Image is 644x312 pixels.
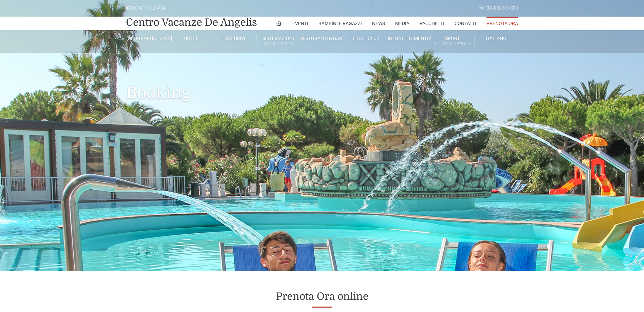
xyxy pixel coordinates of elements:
a: SportAll Season Tennis [431,35,474,48]
a: Prenota Ora [486,17,518,30]
h2: Prenota Ora online [126,290,518,303]
a: Intrattenimento [387,35,431,41]
div: [GEOGRAPHIC_DATA] [126,5,165,12]
a: Hotel [169,35,213,41]
a: Media [395,17,409,30]
small: Rooms & Suites [257,41,300,47]
a: Centro Vacanze De Angelis [126,16,257,29]
a: [GEOGRAPHIC_DATA] [126,35,169,41]
a: Exclusive [213,35,257,41]
span: Italiano [486,36,507,41]
div: Riviera Del Conero [478,5,518,12]
a: Italiano [475,35,518,41]
a: Contatti [455,17,476,30]
a: Eventi [292,17,308,30]
h1: Booking [126,53,518,113]
small: All Season Tennis [431,41,474,47]
a: SistemazioniRooms & Suites [257,35,300,48]
a: Ristoranti & Bar [300,35,344,41]
a: Beach Club [344,35,387,41]
a: Pacchetti [420,17,444,30]
a: Bambini e Ragazzi [318,17,362,30]
a: News [372,17,385,30]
